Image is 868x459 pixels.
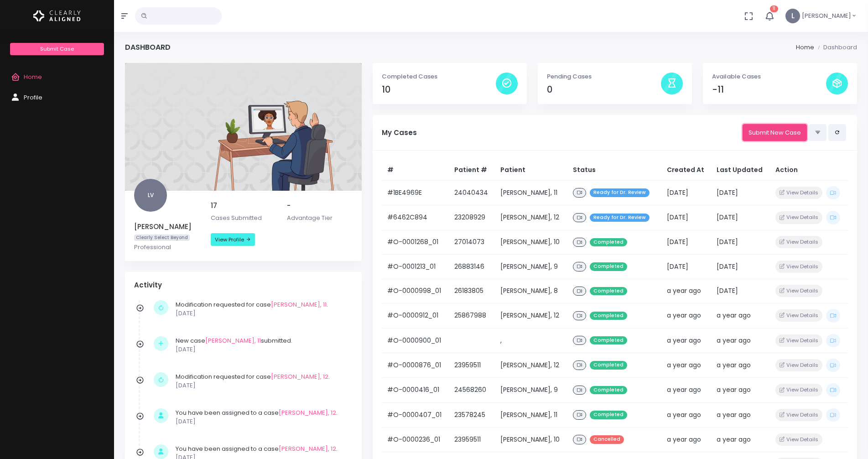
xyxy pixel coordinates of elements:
[590,386,627,395] span: Completed
[176,372,348,390] div: Modification requested for case .
[661,428,711,452] td: a year ago
[711,255,770,279] td: [DATE]
[775,384,822,396] button: View Details
[661,303,711,328] td: a year ago
[287,214,353,223] p: Advantage Tier
[211,202,276,210] h5: 17
[661,402,711,427] td: a year ago
[176,381,348,390] p: [DATE]
[495,328,567,353] td: ,
[661,353,711,377] td: a year ago
[661,160,711,181] th: Created At
[134,243,200,252] p: Professional
[10,43,104,55] a: Submit Case
[134,179,167,212] span: LV
[449,230,495,255] td: 27014073
[382,279,449,303] td: #O-0000998_01
[495,230,567,255] td: [PERSON_NAME], 10
[382,205,449,230] td: #6462C894
[271,372,328,381] a: [PERSON_NAME], 12
[382,230,449,255] td: #O-0001268_01
[711,402,770,427] td: a year ago
[590,411,627,419] span: Completed
[279,408,336,417] a: [PERSON_NAME], 12
[271,300,327,309] a: [PERSON_NAME], 11
[495,160,567,181] th: Patient
[495,428,567,452] td: [PERSON_NAME], 10
[711,328,770,353] td: a year ago
[449,279,495,303] td: 26183805
[661,230,711,255] td: [DATE]
[24,73,42,81] span: Home
[134,281,353,289] h4: Activity
[176,300,348,318] div: Modification requested for case .
[814,43,857,52] li: Dashboard
[770,160,848,181] th: Action
[775,409,822,421] button: View Details
[382,129,743,137] h5: My Cases
[547,84,661,95] h4: 0
[495,402,567,427] td: [PERSON_NAME], 11
[33,6,81,26] img: Logo Horizontal
[785,9,800,23] span: L
[770,5,778,12] span: 11
[134,235,190,241] span: Clearly Select Beyond
[382,160,449,181] th: #
[711,230,770,255] td: [DATE]
[495,180,567,205] td: [PERSON_NAME], 11
[495,303,567,328] td: [PERSON_NAME], 12
[449,205,495,230] td: 23208929
[590,262,627,271] span: Completed
[449,160,495,181] th: Patient #
[711,353,770,377] td: a year ago
[711,205,770,230] td: [DATE]
[449,180,495,205] td: 24040434
[176,345,348,354] p: [DATE]
[176,417,348,426] p: [DATE]
[449,378,495,402] td: 24568260
[590,214,650,222] span: Ready for Dr. Review
[382,84,496,95] h4: 10
[590,361,627,370] span: Completed
[382,255,449,279] td: #O-0001213_01
[712,84,826,95] h4: -11
[382,72,496,81] p: Completed Cases
[796,43,814,52] li: Home
[125,43,171,52] h4: Dashboard
[661,328,711,353] td: a year ago
[176,408,348,426] div: You have been assigned to a case .
[279,444,336,453] a: [PERSON_NAME], 12
[590,336,627,345] span: Completed
[775,261,822,273] button: View Details
[211,233,255,246] a: View Profile
[661,205,711,230] td: [DATE]
[567,160,662,181] th: Status
[382,378,449,402] td: #O-0000416_01
[590,435,624,444] span: Cancelled
[661,378,711,402] td: a year ago
[205,336,261,345] a: [PERSON_NAME], 11
[382,353,449,377] td: #O-0000876_01
[711,303,770,328] td: a year ago
[711,180,770,205] td: [DATE]
[176,309,348,318] p: [DATE]
[449,353,495,377] td: 23959511
[495,353,567,377] td: [PERSON_NAME], 12
[711,428,770,452] td: a year ago
[711,378,770,402] td: a year ago
[449,303,495,328] td: 25867988
[775,187,822,199] button: View Details
[449,255,495,279] td: 26883146
[775,236,822,248] button: View Details
[495,378,567,402] td: [PERSON_NAME], 9
[211,214,276,223] p: Cases Submitted
[382,328,449,353] td: #O-0000900_01
[661,180,711,205] td: [DATE]
[661,279,711,303] td: a year ago
[711,160,770,181] th: Last Updated
[590,238,627,247] span: Completed
[775,334,822,347] button: View Details
[382,402,449,427] td: #O-0000407_01
[661,255,711,279] td: [DATE]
